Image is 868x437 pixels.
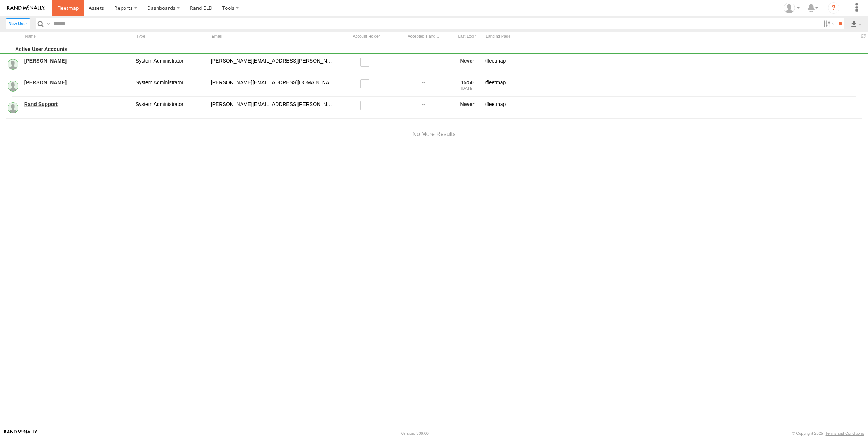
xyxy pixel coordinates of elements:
div: Name [23,33,132,40]
div: 15:50 [DATE] [454,78,481,94]
div: osborne@rand.com [210,100,336,115]
div: Account Holder [339,33,393,40]
a: [PERSON_NAME] [24,58,131,64]
img: rand-logo.svg [7,5,45,10]
a: Visit our Website [4,430,37,437]
div: Last Login [454,33,481,40]
label: Read only [360,79,373,88]
div: brian.sefferino@osborneho.com [210,78,336,94]
div: © Copyright 2025 - [792,431,864,436]
label: Search Filter Options [820,18,836,29]
div: System Administrator [135,56,207,72]
div: fleetmap [484,100,862,115]
a: [PERSON_NAME] [24,79,131,86]
a: Rand Support [24,101,131,107]
div: Landing Page [484,33,856,40]
div: Version: 306.00 [401,431,429,436]
label: Read only [360,58,373,67]
a: Terms and Conditions [826,431,864,436]
div: Type [135,33,207,40]
div: System Administrator [135,78,207,94]
div: Email [210,33,336,40]
label: Create New User [6,18,30,29]
i: ? [828,2,839,14]
div: System Administrator [135,100,207,115]
label: Search Query [45,18,51,29]
div: fleetmap [484,56,862,72]
div: fleetmap [484,78,862,94]
div: Brian Sefferino [781,3,802,13]
span: Refresh [859,33,868,40]
label: Export results as... [850,18,862,29]
label: Read only [360,101,373,110]
div: Has user accepted Terms and Conditions [396,33,451,40]
div: brant.osborne@osborneho.com [210,56,336,72]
